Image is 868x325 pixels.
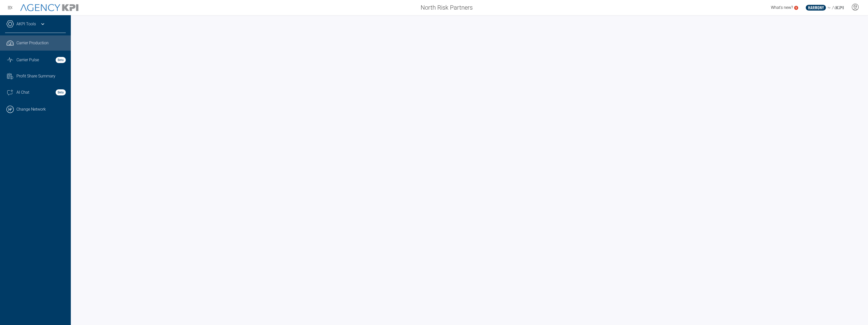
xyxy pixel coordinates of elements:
span: What's new? [771,5,793,10]
span: Carrier Pulse [16,57,39,63]
img: AgencyKPI [20,4,78,11]
a: 5 [794,6,798,10]
a: AKPI Tools [16,21,36,27]
span: Carrier Production [16,40,49,46]
text: 5 [795,6,797,9]
strong: Beta [56,57,66,63]
span: AI Chat [16,89,29,95]
span: North Risk Partners [421,3,473,12]
strong: Beta [56,89,66,95]
span: Profit Share Summary [16,73,55,79]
